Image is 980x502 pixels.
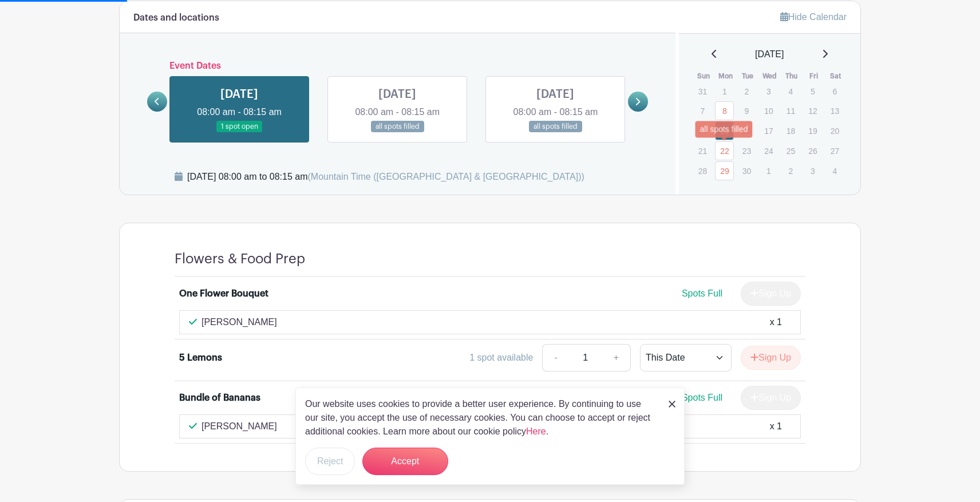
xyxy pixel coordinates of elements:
[469,351,533,365] div: 1 spot available
[179,287,268,301] div: One Flower Bouquet
[133,13,219,23] h6: Dates and locations
[737,142,756,160] p: 23
[758,70,781,82] th: Wed
[803,162,822,180] p: 3
[759,82,778,100] p: 3
[693,122,712,140] p: 14
[737,162,756,180] p: 30
[693,162,712,180] p: 28
[362,448,448,475] button: Accept
[693,82,712,100] p: 31
[825,162,844,180] p: 4
[715,141,734,160] a: 22
[803,122,822,140] p: 19
[307,172,584,181] span: (Mountain Time ([GEOGRAPHIC_DATA] & [GEOGRAPHIC_DATA]))
[682,393,722,402] span: Spots Full
[201,420,277,433] p: [PERSON_NAME]
[682,288,722,298] span: Spots Full
[187,170,584,184] div: [DATE] 08:00 am to 08:15 am
[693,102,712,120] p: 7
[825,70,847,82] th: Sat
[759,122,778,140] p: 17
[602,344,631,371] a: +
[803,82,822,100] p: 5
[179,391,260,405] div: Bundle of Bananas
[167,61,628,72] h6: Event Dates
[179,351,222,365] div: 5 Lemons
[825,142,844,160] p: 27
[693,142,712,160] p: 21
[305,397,657,438] p: Our website uses cookies to provide a better user experience. By continuing to use our site, you ...
[759,102,778,120] p: 10
[759,142,778,160] p: 24
[715,82,734,100] p: 1
[781,82,800,100] p: 4
[755,48,784,61] span: [DATE]
[741,346,801,370] button: Sign Up
[542,344,568,371] a: -
[759,162,778,180] p: 1
[803,102,822,120] p: 12
[781,162,800,180] p: 2
[803,70,825,82] th: Fri
[803,142,822,160] p: 26
[669,401,675,408] img: close_button-5f87c8562297e5c2d7936805f587ecaba9071eb48480494691a3f1689db116b3.svg
[714,70,737,82] th: Mon
[780,12,847,22] a: Hide Calendar
[175,251,305,267] h4: Flowers & Food Prep
[825,102,844,120] p: 13
[737,82,756,100] p: 2
[526,426,546,436] a: Here
[770,420,782,433] div: x 1
[737,70,759,82] th: Tue
[770,315,782,329] div: x 1
[715,101,734,120] a: 8
[825,82,844,100] p: 6
[201,315,277,329] p: [PERSON_NAME]
[781,70,803,82] th: Thu
[781,142,800,160] p: 25
[781,102,800,120] p: 11
[693,70,715,82] th: Sun
[737,102,756,120] p: 9
[781,122,800,140] p: 18
[696,121,753,137] div: all spots filled
[825,122,844,140] p: 20
[715,161,734,180] a: 29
